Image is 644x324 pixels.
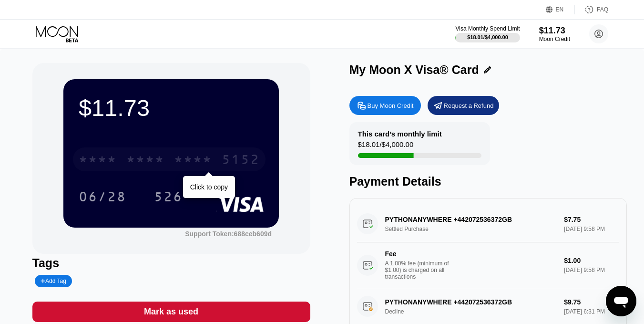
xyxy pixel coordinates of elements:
[564,267,619,273] div: [DATE] 9:58 PM
[35,275,72,287] div: Add Tag
[358,140,414,153] div: $18.01 / $4,000.00
[467,34,508,40] div: $18.01 / $4,000.00
[32,256,310,270] div: Tags
[185,230,272,238] div: Support Token:688ceb609d
[222,153,260,168] div: 5152
[385,260,457,280] div: A 1.00% fee (minimum of $1.00) is charged on all transactions
[539,36,570,42] div: Moon Credit
[539,26,570,42] div: $11.73Moon Credit
[41,278,66,284] div: Add Tag
[597,6,608,13] div: FAQ
[539,26,570,36] div: $11.73
[444,102,494,110] div: Request a Refund
[385,250,452,258] div: Fee
[144,306,198,317] div: Mark as used
[546,5,575,14] div: EN
[349,96,421,115] div: Buy Moon Credit
[606,286,636,316] iframe: Button to launch messaging window, conversation in progress
[358,130,442,138] div: This card’s monthly limit
[349,175,627,188] div: Payment Details
[428,96,499,115] div: Request a Refund
[357,242,620,288] div: FeeA 1.00% fee (minimum of $1.00) is charged on all transactions$1.00[DATE] 9:58 PM
[368,102,414,110] div: Buy Moon Credit
[147,185,190,209] div: 526
[575,5,608,14] div: FAQ
[154,190,183,206] div: 526
[190,183,228,191] div: Click to copy
[564,257,619,264] div: $1.00
[32,302,310,322] div: Mark as used
[79,94,264,121] div: $11.73
[455,25,520,42] div: Visa Monthly Spend Limit$18.01/$4,000.00
[79,190,126,206] div: 06/28
[349,63,479,77] div: My Moon X Visa® Card
[72,185,133,209] div: 06/28
[185,230,272,238] div: Support Token: 688ceb609d
[556,6,564,13] div: EN
[455,25,520,32] div: Visa Monthly Spend Limit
